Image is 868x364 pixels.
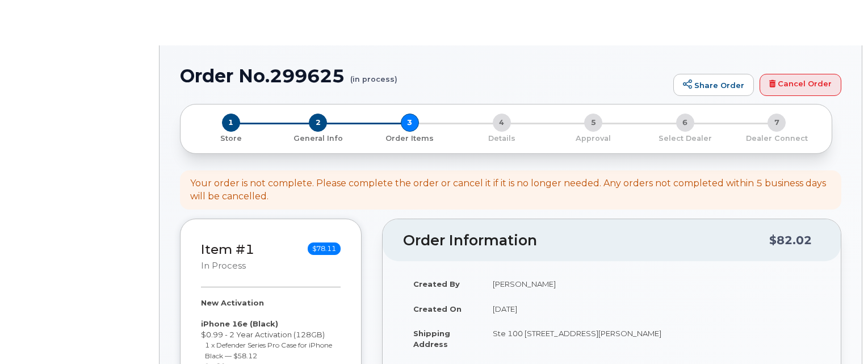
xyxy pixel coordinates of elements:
[194,133,268,144] p: Store
[277,133,360,144] p: General Info
[190,177,831,203] div: Your order is not complete. Please complete the order or cancel it if it is no longer needed. Any...
[483,271,820,296] td: [PERSON_NAME]
[309,114,327,132] span: 2
[483,321,820,356] td: Ste 100 [STREET_ADDRESS][PERSON_NAME]
[205,341,332,360] small: 1 x Defender Series Pro Case for iPhone Black — $58.12
[201,319,278,328] strong: iPhone 16e (Black)
[201,241,254,257] a: Item #1
[180,66,668,86] h1: Order No.299625
[413,304,462,313] strong: Created On
[222,114,240,132] span: 1
[483,296,820,321] td: [DATE]
[673,74,754,97] a: Share Order
[413,329,450,349] strong: Shipping Address
[190,132,272,144] a: 1 Store
[350,66,397,83] small: (in process)
[272,132,364,144] a: 2 General Info
[403,233,769,249] h2: Order Information
[201,298,264,307] strong: New Activation
[201,261,246,271] small: in process
[413,279,460,288] strong: Created By
[760,74,841,97] a: Cancel Order
[769,229,812,251] div: $82.02
[308,242,341,255] span: $78.11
